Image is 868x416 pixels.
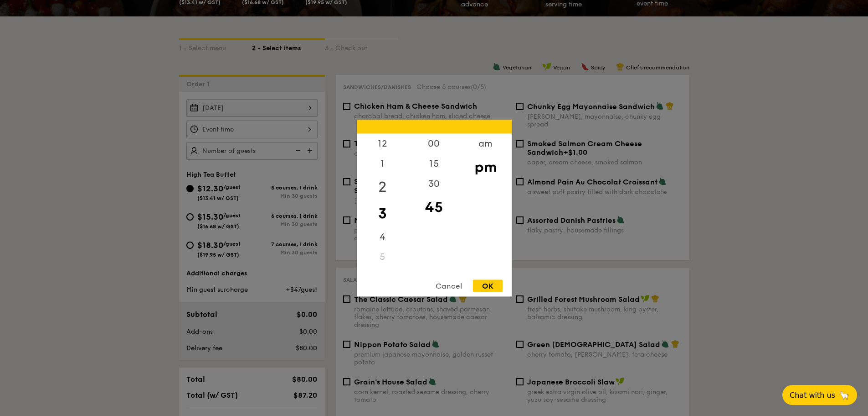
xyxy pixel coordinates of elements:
[357,226,408,247] div: 4
[357,133,408,153] div: 12
[408,153,460,174] div: 15
[460,153,511,180] div: pm
[426,279,471,292] div: Cancel
[460,133,511,153] div: am
[357,267,408,287] div: 6
[839,390,850,400] span: 🦙
[357,247,408,267] div: 5
[357,153,408,174] div: 1
[790,391,835,400] span: Chat with us
[357,200,408,226] div: 3
[782,385,857,405] button: Chat with us🦙
[473,279,503,292] div: OK
[357,174,408,200] div: 2
[408,133,460,153] div: 00
[408,194,460,220] div: 45
[408,174,460,194] div: 30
